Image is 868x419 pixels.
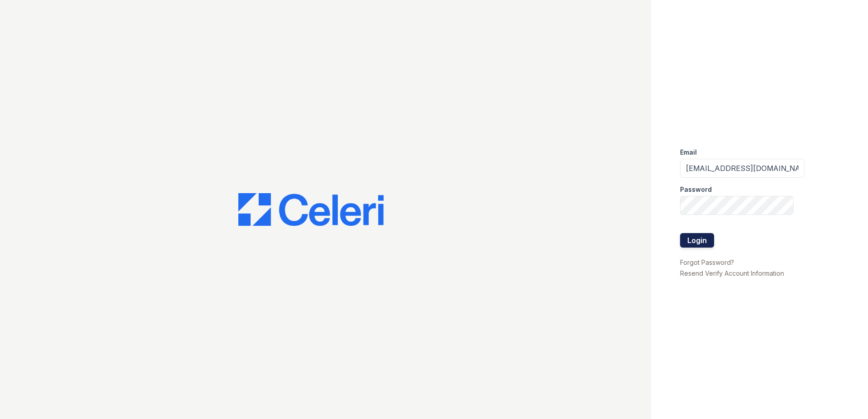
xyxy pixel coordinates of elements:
[680,185,712,194] label: Password
[680,269,784,277] a: Resend Verify Account Information
[238,193,384,226] img: CE_Logo_Blue-a8612792a0a2168367f1c8372b55b34899dd931a85d93a1a3d3e32e68fde9ad4.png
[680,148,697,157] label: Email
[680,233,714,248] button: Login
[680,258,734,266] a: Forgot Password?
